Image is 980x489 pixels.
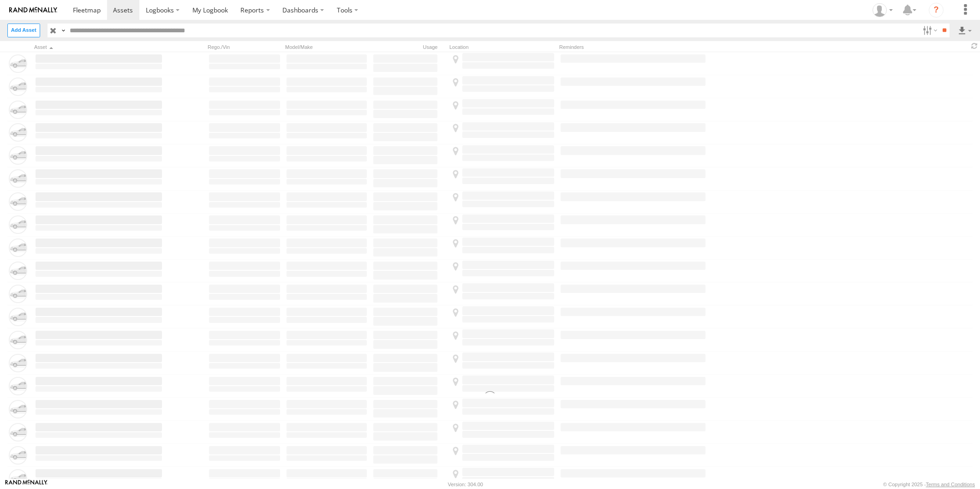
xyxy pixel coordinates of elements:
[969,42,980,51] span: Refresh
[208,44,281,50] div: Rego./Vin
[285,44,368,50] div: Model/Make
[919,24,939,37] label: Search Filter Options
[449,44,556,50] div: Location
[559,44,707,50] div: Reminders
[34,44,163,50] div: Click to Sort
[926,482,975,487] a: Terms and Conditions
[448,482,483,487] div: Version: 304.00
[59,24,66,37] label: Search Query
[929,3,944,18] i: ?
[372,44,446,50] div: Usage
[7,24,40,37] label: Create New Asset
[883,482,975,487] div: © Copyright 2025 -
[869,3,896,17] div: Zarni Lwin
[5,480,48,489] a: Visit our Website
[957,24,973,37] label: Export results as...
[9,7,57,13] img: rand-logo.svg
